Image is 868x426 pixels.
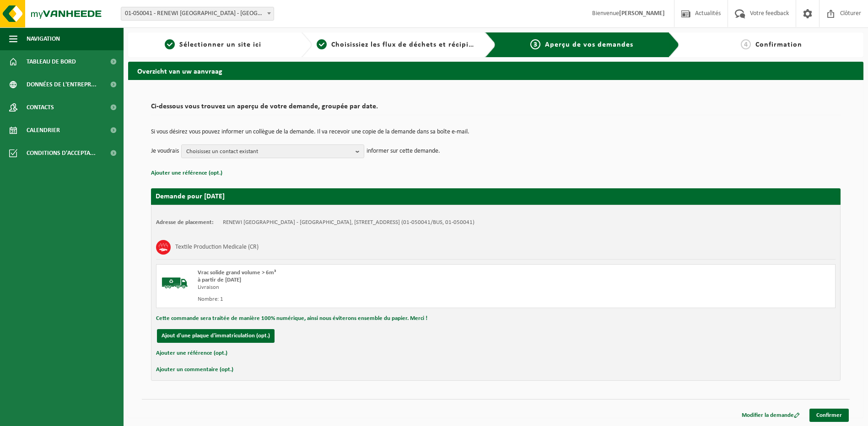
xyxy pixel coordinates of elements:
[755,41,802,48] span: Confirmation
[133,39,294,50] a: 1Sélectionner un site ici
[121,7,274,20] span: 01-050041 - RENEWI BELGIUM - SERAING - SERAING
[151,103,841,115] h2: Ci-dessous vous trouvez un aperçu de votre demande, groupée par date.
[27,96,54,119] span: Contacts
[156,219,214,225] strong: Adresse de placement:
[223,219,474,226] td: RENEWI [GEOGRAPHIC_DATA] - [GEOGRAPHIC_DATA], [STREET_ADDRESS] (01-050041/BUS, 01-050041)
[27,73,97,96] span: Données de l'entrepr...
[735,409,807,422] a: Modifier la demande
[809,409,849,422] a: Confirmer
[165,39,175,49] span: 1
[27,119,60,142] span: Calendrier
[545,41,633,48] span: Aperçu de vos demandes
[317,39,478,50] a: 2Choisissiez les flux de déchets et récipients
[157,329,275,343] button: Ajout d'une plaque d'immatriculation (opt.)
[181,144,364,158] button: Choisissez un contact existant
[198,270,276,276] span: Vrac solide grand volume > 6m³
[151,129,841,135] p: Si vous désirez vous pouvez informer un collègue de la demande. Il va recevoir une copie de la de...
[121,7,274,21] span: 01-050041 - RENEWI BELGIUM - SERAING - SERAING
[530,39,540,49] span: 3
[161,269,189,297] img: BL-SO-LV.png
[27,27,60,50] span: Navigation
[151,144,179,158] p: Je voudrais
[317,39,327,49] span: 2
[27,142,96,165] span: Conditions d'accepta...
[198,277,241,283] strong: à partir de [DATE]
[128,62,863,80] h2: Overzicht van uw aanvraag
[198,284,533,291] div: Livraison
[156,347,227,359] button: Ajouter une référence (opt.)
[198,296,533,303] div: Nombre: 1
[156,364,233,376] button: Ajouter un commentaire (opt.)
[331,41,484,48] span: Choisissiez les flux de déchets et récipients
[156,313,427,325] button: Cette commande sera traitée de manière 100% numérique, ainsi nous éviterons ensemble du papier. M...
[151,167,222,179] button: Ajouter une référence (opt.)
[741,39,751,49] span: 4
[156,193,225,200] strong: Demande pour [DATE]
[175,240,259,255] h3: Textile Production Medicale (CR)
[367,144,440,158] p: informer sur cette demande.
[186,145,352,159] span: Choisissez un contact existant
[27,50,76,73] span: Tableau de bord
[619,10,665,17] strong: [PERSON_NAME]
[179,41,261,48] span: Sélectionner un site ici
